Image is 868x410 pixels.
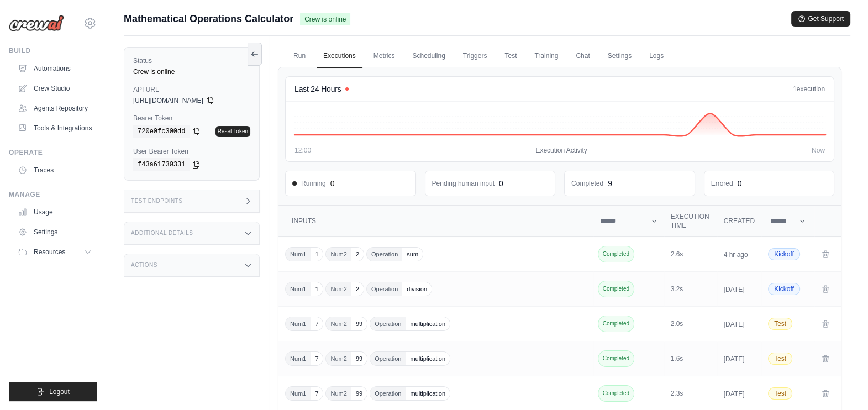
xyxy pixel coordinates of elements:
h4: Last 24 Hours [294,83,341,94]
dd: Errored [711,179,733,188]
a: Logs [643,45,670,68]
span: 99 [351,352,367,365]
span: Num1 [286,248,311,261]
span: 99 [351,387,367,400]
span: Completed [598,281,634,297]
time: 4 hr ago [724,251,748,259]
h3: Actions [131,262,157,269]
span: Completed [598,350,634,367]
a: Run [287,45,312,68]
span: Crew is online [300,13,350,25]
time: [DATE] [724,390,745,398]
a: Scheduling [406,45,451,68]
code: 720e0fc300dd [133,125,190,138]
span: Test [768,353,792,365]
time: [DATE] [724,320,745,328]
span: sum [402,248,423,261]
th: Inputs [278,206,593,237]
div: 3.2s [671,285,711,293]
h3: Additional Details [131,230,193,236]
label: Status [133,56,250,65]
span: 99 [351,317,367,330]
span: multiplication [406,387,450,400]
span: Num2 [326,248,351,261]
code: f43a61730331 [133,158,190,171]
div: Build [9,46,97,55]
span: Operation [367,248,402,261]
button: Logout [9,382,97,401]
span: Num2 [326,352,351,365]
div: 2.6s [671,250,711,259]
h3: Test Endpoints [131,198,183,204]
a: Metrics [367,45,402,68]
span: Execution Activity [535,146,587,155]
span: 1 [793,85,797,93]
div: 9 [608,178,612,189]
span: Num2 [326,387,351,400]
a: Crew Studio [13,80,97,97]
span: Completed [598,246,634,262]
span: Operation [370,352,406,365]
span: multiplication [406,352,450,365]
span: multiplication [406,317,450,330]
span: Operation [367,282,402,296]
span: Completed [598,316,634,332]
div: 0 [738,178,742,189]
a: Settings [13,223,97,241]
a: Usage [13,203,97,221]
div: 0 [499,178,503,189]
a: Chat [569,45,596,68]
a: Tools & Integrations [13,119,97,137]
span: Num2 [326,282,351,296]
span: Kickoff [768,248,800,260]
time: [DATE] [724,286,745,293]
span: Mathematical Operations Calculator [124,11,293,27]
a: Reset Token [215,126,250,137]
span: Test [768,387,792,400]
div: Operate [9,148,97,157]
span: Num2 [326,317,351,330]
button: Get Support [791,11,850,27]
div: Crew is online [133,67,250,76]
span: [URL][DOMAIN_NAME] [133,96,203,105]
span: Num1 [286,282,311,296]
button: Resources [13,243,97,261]
label: Bearer Token [133,114,250,123]
th: Execution Time [664,206,717,237]
th: Created [717,206,761,237]
span: Num1 [286,387,311,400]
span: 1 [311,282,323,296]
span: Operation [370,317,406,330]
div: 1.6s [671,354,711,363]
span: Operation [370,387,406,400]
a: Settings [601,45,638,68]
div: execution [793,85,825,93]
a: Executions [317,45,362,68]
span: Test [768,318,792,330]
div: 0 [330,178,335,189]
div: Manage [9,190,97,199]
a: Agents Repository [13,99,97,117]
time: [DATE] [724,355,745,363]
a: Training [528,45,565,68]
dd: Pending human input [432,179,495,188]
span: 12:00 [294,146,311,155]
span: Running [292,179,326,188]
div: 2.3s [671,389,711,398]
span: 7 [311,317,323,330]
span: Num1 [286,317,311,330]
div: 2.0s [671,319,711,328]
label: User Bearer Token [133,147,250,156]
span: Logout [49,387,70,396]
span: 7 [311,387,323,400]
span: 2 [351,282,364,296]
span: 2 [351,248,364,261]
img: Logo [9,15,64,31]
a: Test [498,45,523,68]
a: Automations [13,60,97,77]
span: 1 [311,248,323,261]
a: Traces [13,161,97,179]
span: Completed [598,385,634,402]
span: Num1 [286,352,311,365]
dd: Completed [571,179,603,188]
